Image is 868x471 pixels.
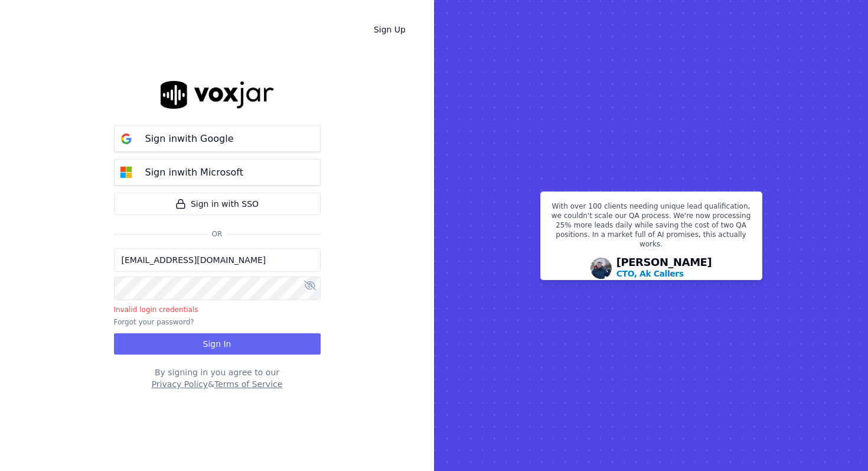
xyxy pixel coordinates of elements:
[115,127,138,151] img: google Sign in button
[548,202,755,254] p: With over 100 clients needing unique lead qualification, we couldn't scale our QA process. We're ...
[590,258,612,279] img: Avatar
[161,81,274,109] img: logo
[114,125,321,152] button: Sign inwith Google
[114,248,321,272] input: Email
[114,317,194,327] button: Forgot your password?
[114,193,321,215] a: Sign in with SSO
[214,378,282,390] button: Terms of Service
[115,161,138,184] img: microsoft Sign in button
[616,268,684,280] p: CTO, Ak Callers
[364,19,415,40] a: Sign Up
[114,159,321,186] button: Sign inwith Microsoft
[152,378,208,390] button: Privacy Policy
[114,305,321,314] p: Invalid login credentials
[207,229,227,239] span: Or
[114,366,321,390] div: By signing in you agree to our &
[114,333,321,355] button: Sign In
[145,165,243,180] p: Sign in with Microsoft
[616,257,712,280] div: [PERSON_NAME]
[145,132,234,146] p: Sign in with Google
